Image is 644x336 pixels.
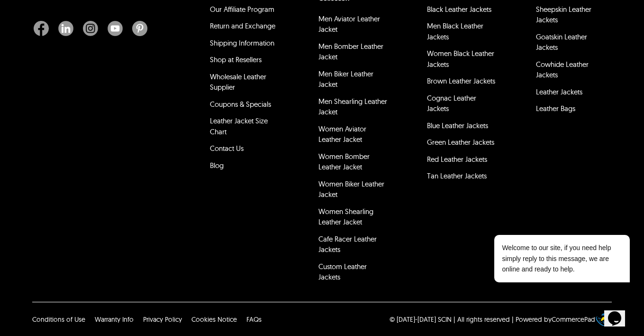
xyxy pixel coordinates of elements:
[318,234,377,254] a: Cafe Racer Leather Jackets
[191,315,237,324] a: Cookies Notice
[103,21,127,36] a: Youtube
[426,169,498,187] li: Tan Leather Jackets
[32,315,85,324] a: Conditions of Use
[536,60,589,80] a: Cowhide Leather Jackets
[246,315,262,324] a: FAQs
[209,53,281,70] li: Shop at Resellers
[318,262,367,282] a: Custom Leather Jackets
[317,95,390,122] li: Men Shearling Leather Jacket
[464,149,635,293] iframe: chat widget
[318,97,387,117] a: Men Shearling Leather Jacket
[535,85,607,103] li: Leather Jackets
[318,42,383,62] a: Men Bomber Leather Jacket
[552,315,595,324] a: CommercePad
[535,30,607,58] li: Goatskin Leather Jackets
[34,21,49,36] img: Facebook
[317,260,390,288] li: Custom Leather Jackets
[512,315,514,324] div: |
[34,21,54,36] a: Facebook
[536,5,591,25] a: Sheepskin Leather Jackets
[535,3,607,30] li: Sheepskin Leather Jackets
[83,21,98,36] img: Instagram
[108,21,123,36] img: Youtube
[596,311,611,326] img: eCommerce builder by CommercePad
[318,152,370,172] a: Women Bomber Leather Jacket
[209,159,281,176] li: Blog
[209,37,281,54] li: Shipping Information
[318,207,373,227] a: Women Shearling Leather Jacket
[127,21,147,36] a: Pinterest
[209,142,281,159] li: Contact Us
[317,67,390,95] li: Men Biker Leather Jacket
[132,21,147,36] img: Pinterest
[598,311,611,328] a: eCommerce builder by CommercePad
[58,21,73,36] img: Linkedin
[426,119,498,136] li: Blue Leather Jackets
[143,315,182,324] a: Privacy Policy
[426,153,498,170] li: Red Leather Jackets
[427,49,494,69] a: Women Black Leather Jackets
[95,315,134,324] a: Warranty Info
[427,5,491,14] a: Black Leather Jackets
[210,55,262,64] a: Shop at Resellers
[318,179,384,199] a: Women Biker Leather Jacket
[426,47,498,75] li: Women Black Leather Jackets
[210,38,274,47] a: Shipping Information
[604,298,635,327] iframe: chat widget
[318,124,366,144] a: Women Aviator Leather Jacket
[426,75,498,92] li: Brown Leather Jackets
[209,3,281,20] li: Our Affiliate Program
[426,3,498,20] li: Black Leather Jackets
[210,72,266,92] a: Wholesale Leather Supplier
[536,87,582,96] a: Leather Jackets
[427,121,488,130] a: Blue Leather Jackets
[210,116,268,136] a: Leather Jacket Size Chart
[318,14,380,34] a: Men Aviator Leather Jacket
[427,138,494,147] a: Green Leather Jackets
[536,32,587,52] a: Goatskin Leather Jackets
[209,98,281,115] li: Coupons & Specials
[210,21,275,30] a: Return and Exchange
[317,233,390,260] li: Cafe Racer Leather Jackets
[317,12,390,40] li: Men Aviator Leather Jacket
[210,161,224,170] a: Blog
[210,100,271,109] a: Coupons & Specials
[427,76,495,85] a: Brown Leather Jackets
[318,69,373,89] a: Men Biker Leather Jacket
[317,177,390,205] li: Women Biker Leather Jacket
[426,136,498,153] li: Green Leather Jackets
[210,144,244,153] a: Contact Us
[516,315,595,324] div: Powered by
[427,155,487,164] a: Red Leather Jackets
[209,114,281,142] li: Leather Jacket Size Chart
[427,171,487,180] a: Tan Leather Jackets
[317,40,390,67] li: Men Bomber Leather Jacket
[209,19,281,37] li: Return and Exchange
[210,5,274,14] a: Our Affiliate Program
[426,19,498,47] li: Men Black Leather Jackets
[390,315,510,324] p: © [DATE]-[DATE] SCIN | All rights reserved
[535,58,607,85] li: Cowhide Leather Jackets
[535,102,607,119] li: Leather Bags
[426,92,498,119] li: Cognac Leather Jackets
[317,150,390,177] li: Women Bomber Leather Jacket
[317,122,390,150] li: Women Aviator Leather Jacket
[209,70,281,98] li: Wholesale Leather Supplier
[54,21,78,36] a: Linkedin
[427,21,483,41] a: Men Black Leather Jackets
[78,21,103,36] a: Instagram
[427,93,476,113] a: Cognac Leather Jackets
[536,104,575,113] a: Leather Bags
[317,205,390,233] li: Women Shearling Leather Jacket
